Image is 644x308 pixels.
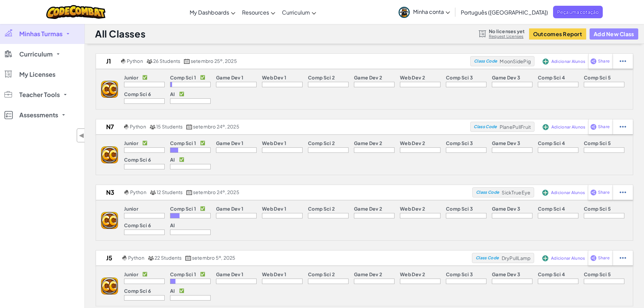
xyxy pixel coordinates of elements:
span: Adicionar Alunos [551,60,585,64]
p: Comp Sci 1 [170,271,196,277]
img: python.png [121,59,126,64]
p: AI [170,91,175,97]
img: logo [101,81,118,98]
img: logo [101,146,118,163]
img: logo [101,212,118,229]
img: IconShare_Purple.svg [590,124,597,130]
p: AI [170,157,175,162]
p: Comp Sci 2 [308,206,335,211]
p: Comp Sci 5 [584,140,611,146]
span: Share [598,190,610,194]
a: Resources [239,3,279,21]
p: Web Dev 1 [262,140,286,146]
p: Comp Sci 5 [584,206,611,211]
p: Comp Sci 6 [124,222,151,228]
a: CodeCombat logo [46,5,105,19]
span: DryPullLamp [502,255,531,261]
span: Class Code [474,59,497,63]
p: ✅ [179,91,184,97]
p: Web Dev 1 [262,206,286,211]
a: Português ([GEOGRAPHIC_DATA]) [457,3,551,21]
span: Assessments [19,112,58,118]
p: Comp Sci 2 [308,75,335,80]
span: Resources [242,9,269,16]
span: No licenses yet [489,28,525,34]
p: ✅ [200,271,205,277]
span: Minha conta [413,8,450,15]
p: ✅ [142,75,147,80]
p: ✅ [142,271,147,277]
span: Share [598,125,610,129]
p: Comp Sci 5 [584,75,611,80]
span: Python [128,255,144,261]
span: Adicionar Alunos [551,191,585,195]
p: Comp Sci 6 [124,91,151,97]
p: ✅ [179,288,184,293]
span: Curriculum [282,9,310,16]
p: AI [170,222,175,228]
img: MultipleUsers.png [149,124,156,129]
span: Português ([GEOGRAPHIC_DATA]) [461,9,548,16]
img: IconShare_Purple.svg [590,255,597,261]
span: Share [598,256,610,260]
a: Peça uma cotação [553,6,603,18]
span: Python [130,123,146,129]
img: python.png [124,190,129,195]
a: Curriculum [279,3,319,21]
p: Comp Sci 1 [170,140,196,146]
p: Comp Sci 1 [170,75,196,80]
span: Adicionar Alunos [551,125,585,129]
p: Comp Sci 4 [538,271,565,277]
span: Python [127,58,143,64]
img: calendar.svg [186,124,192,129]
p: Game Dev 3 [492,206,520,211]
p: Junior [124,140,138,146]
span: 22 Students [154,255,182,261]
p: Junior [124,271,138,277]
img: python.png [124,124,129,129]
span: Class Code [476,190,499,194]
p: Junior [124,206,138,211]
span: setembro 5º, 2025 [192,255,236,261]
img: MultipleUsers.png [150,190,156,195]
p: Comp Sci 2 [308,140,335,146]
span: ◀ [79,131,85,140]
a: J1 Python 26 Students setembro 25º, 2025 [96,56,470,66]
img: IconAddStudents.svg [543,58,549,65]
p: Comp Sci 4 [538,75,565,80]
a: Outcomes Report [529,28,586,40]
p: Comp Sci 3 [446,140,473,146]
span: Minhas Turmas [19,31,63,37]
p: Game Dev 1 [216,140,243,146]
p: Comp Sci 1 [170,206,196,211]
img: MultipleUsers.png [148,256,154,261]
span: Python [130,189,146,195]
p: Web Dev 2 [400,206,425,211]
h2: J1 [96,56,119,66]
span: Adicionar Alunos [551,256,585,260]
p: Comp Sci 4 [538,206,565,211]
p: Web Dev 1 [262,75,286,80]
p: Web Dev 2 [400,271,425,277]
p: Comp Sci 2 [308,271,335,277]
span: 15 Students [156,123,183,129]
img: IconStudentEllipsis.svg [620,58,626,64]
p: ✅ [179,157,184,162]
p: Game Dev 3 [492,271,520,277]
p: Comp Sci 3 [446,75,473,80]
img: IconAddStudents.svg [542,190,548,196]
span: My Dashboards [190,9,229,16]
span: 26 Students [153,58,181,64]
img: calendar.svg [185,256,191,261]
button: Add New Class [590,28,638,40]
a: J5 Python 22 Students setembro 5º, 2025 [96,253,472,263]
img: avatar [399,7,410,18]
img: IconStudentEllipsis.svg [620,124,626,130]
p: ✅ [200,206,205,211]
span: Class Code [474,125,497,129]
h2: N7 [96,122,122,132]
img: calendar.svg [186,190,192,195]
p: Comp Sci 5 [584,271,611,277]
img: calendar.svg [184,59,190,64]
